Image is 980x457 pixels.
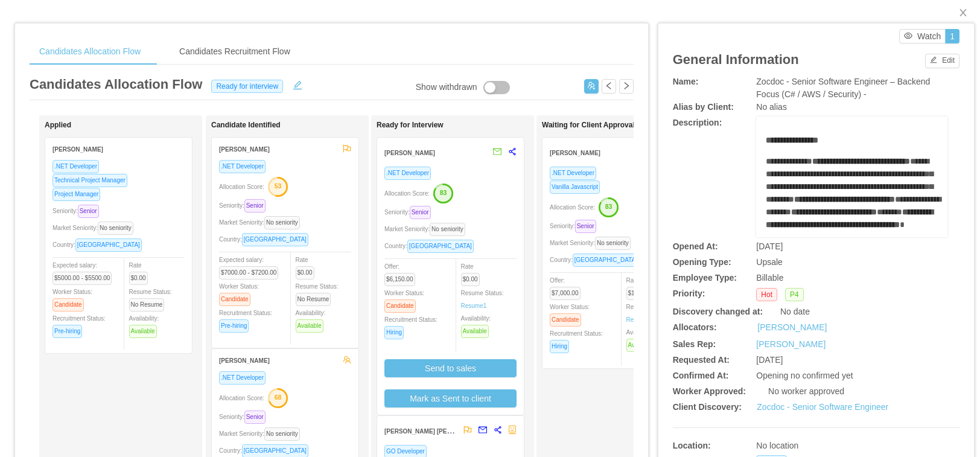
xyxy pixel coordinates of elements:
[472,421,488,440] button: mail
[296,283,339,302] span: Resume Status:
[219,257,283,276] span: Expected salary:
[550,181,600,194] span: Vanilla Javascript
[673,355,730,365] b: Requested At:
[626,287,660,300] span: $11,900.00
[768,386,844,396] span: No worker approved
[416,81,477,94] div: Show withdrawn
[550,340,569,353] span: Hiring
[296,293,331,306] span: No Resume
[673,77,699,86] b: Name:
[550,330,603,350] span: Recruitment Status:
[673,339,716,349] b: Sales Rep:
[626,315,652,324] a: Resume1
[958,8,968,18] i: icon: close
[75,238,142,252] span: [GEOGRAPHIC_DATA]
[384,190,430,197] span: Allocation Score:
[219,266,278,280] span: $7000.00 - $7200.00
[673,322,717,332] b: Allocators:
[766,134,938,255] div: rdw-editor
[98,222,133,235] span: No seniority
[756,339,826,349] a: [PERSON_NAME]
[219,219,305,226] span: Market Seniority:
[52,262,116,281] span: Expected salary:
[595,197,619,216] button: 83
[384,273,415,286] span: $6,150.00
[550,287,581,300] span: $7,000.00
[461,315,494,334] span: Availability:
[584,79,599,94] button: icon: usergroup-add
[377,121,546,130] h1: Ready for Interview
[673,371,729,380] b: Confirmed At:
[756,273,783,283] span: Billable
[461,273,480,286] span: $0.00
[756,241,783,251] span: [DATE]
[673,307,763,316] b: Discovery changed at:
[673,241,718,251] b: Opened At:
[52,174,127,187] span: Technical Project Manager
[219,202,270,209] span: Seniority:
[296,310,328,329] span: Availability:
[626,277,665,296] span: Rate
[626,339,654,352] span: Available
[595,237,631,250] span: No seniority
[602,79,616,94] button: icon: left
[757,402,888,412] a: Zocdoc - Senior Software Engineer
[550,150,600,156] strong: [PERSON_NAME]
[461,263,485,283] span: Rate
[573,254,639,267] span: [GEOGRAPHIC_DATA]
[219,430,305,437] span: Market Seniority:
[384,150,435,156] strong: [PERSON_NAME]
[410,206,431,219] span: Senior
[219,371,266,385] span: .NET Developer
[129,315,162,334] span: Availability:
[550,240,635,246] span: Market Seniority:
[619,79,634,94] button: icon: right
[244,411,266,424] span: Senior
[296,266,314,280] span: $0.00
[508,426,517,434] span: robot
[264,216,300,229] span: No seniority
[129,272,148,285] span: $0.00
[440,189,447,196] text: 83
[626,304,669,323] span: Resume Status:
[52,146,103,153] strong: [PERSON_NAME]
[211,121,380,130] h1: Candidate Identified
[52,315,106,334] span: Recruitment Status:
[219,236,313,243] span: Country:
[673,386,746,396] b: Worker Approved:
[242,233,308,246] span: [GEOGRAPHIC_DATA]
[673,273,737,283] b: Employee Type:
[129,262,153,281] span: Rate
[384,263,420,283] span: Offer:
[52,160,99,173] span: .NET Developer
[384,389,517,407] button: Mark as Sent to client
[52,241,147,248] span: Country:
[129,298,165,312] span: No Resume
[756,371,853,380] span: Opening no confirmed yet
[407,240,474,253] span: [GEOGRAPHIC_DATA]
[264,176,288,196] button: 53
[756,117,947,237] div: rdw-wrapper
[550,304,590,323] span: Worker Status:
[673,50,799,69] article: General Information
[757,321,827,334] a: [PERSON_NAME]
[463,426,472,434] span: flag
[673,118,722,127] b: Description:
[52,272,112,285] span: $5000.00 - $5500.00
[170,38,300,65] div: Candidates Recruitment Flow
[899,29,946,43] button: icon: eyeWatch
[264,427,300,441] span: No seniority
[264,388,288,407] button: 68
[219,447,313,454] span: Country:
[575,220,596,233] span: Senior
[384,243,479,249] span: Country:
[756,439,900,452] div: No location
[550,223,601,229] span: Seniority:
[925,54,959,68] button: icon: editEdit
[343,144,351,153] span: flag
[550,167,596,180] span: .NET Developer
[673,289,705,298] b: Priority:
[275,182,282,190] text: 53
[508,147,517,156] span: share-alt
[430,223,465,236] span: No seniority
